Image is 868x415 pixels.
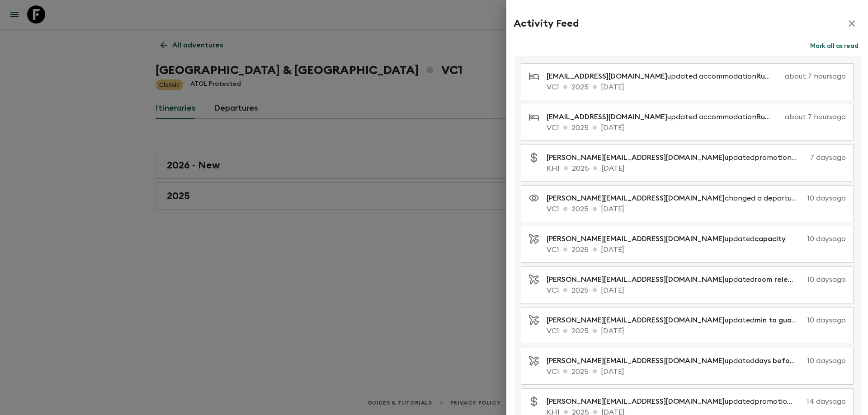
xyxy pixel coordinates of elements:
[756,73,862,80] span: Rue de l'Amour Boutique hotel
[547,113,667,121] span: [EMAIL_ADDRESS][DOMAIN_NAME]
[808,40,861,52] button: Mark all as read
[547,326,846,336] p: VC1 2025 [DATE]
[807,274,846,285] p: 10 days ago
[547,82,846,93] p: VC1 2025 [DATE]
[755,317,816,324] span: min to guarantee
[547,112,781,122] p: updated accommodation
[755,276,818,283] span: room release days
[547,244,846,255] p: VC1 2025 [DATE]
[810,152,846,163] p: 7 days ago
[547,276,725,283] span: [PERSON_NAME][EMAIL_ADDRESS][DOMAIN_NAME]
[797,233,846,244] p: 10 days ago
[547,233,793,244] p: updated
[807,396,846,407] p: 14 days ago
[547,355,804,366] p: updated
[785,71,846,82] p: about 7 hours ago
[547,396,803,407] p: updated promotional discounts
[547,71,781,82] p: updated accommodation
[547,204,846,214] p: VC1 2025 [DATE]
[785,112,846,122] p: about 7 hours ago
[547,366,846,377] p: VC1 2025 [DATE]
[755,357,858,364] span: days before departure for EB
[547,285,846,296] p: VC1 2025 [DATE]
[756,113,862,121] span: Rue de l'Amour Boutique hotel
[547,235,725,242] span: [PERSON_NAME][EMAIL_ADDRESS][DOMAIN_NAME]
[547,122,846,133] p: VC1 2025 [DATE]
[547,315,804,326] p: updated
[547,73,667,80] span: [EMAIL_ADDRESS][DOMAIN_NAME]
[547,193,804,204] p: changed a departure visibility to live
[547,357,725,364] span: [PERSON_NAME][EMAIL_ADDRESS][DOMAIN_NAME]
[547,398,725,405] span: [PERSON_NAME][EMAIL_ADDRESS][DOMAIN_NAME]
[514,18,579,29] h2: Activity Feed
[755,235,786,242] span: capacity
[807,355,846,366] p: 10 days ago
[547,317,725,324] span: [PERSON_NAME][EMAIL_ADDRESS][DOMAIN_NAME]
[547,195,725,202] span: [PERSON_NAME][EMAIL_ADDRESS][DOMAIN_NAME]
[547,163,846,174] p: KH1 2025 [DATE]
[547,152,807,163] p: updated promotional discounts
[807,193,846,204] p: 10 days ago
[547,274,804,285] p: updated
[547,154,725,161] span: [PERSON_NAME][EMAIL_ADDRESS][DOMAIN_NAME]
[807,315,846,326] p: 10 days ago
